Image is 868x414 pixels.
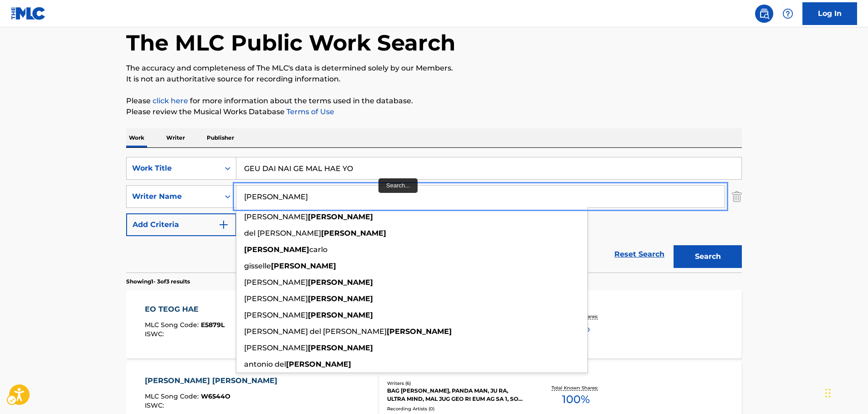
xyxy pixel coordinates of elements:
p: Work [126,128,147,147]
div: Chat Widget [822,370,868,414]
span: MLC Song Code : [145,321,201,329]
div: Work Title [132,163,214,174]
span: 100 % [562,391,590,408]
span: [PERSON_NAME] [244,294,308,303]
strong: [PERSON_NAME] [308,212,373,221]
span: MLC Song Code : [145,392,201,400]
span: ISWC : [145,401,166,409]
strong: [PERSON_NAME] [308,311,373,319]
p: The accuracy and completeness of The MLC's data is determined solely by our Members. [126,63,742,74]
span: W6544O [201,392,230,400]
a: EO TEOG HAEMLC Song Code:E5879LISWC:Writers (4)[PERSON_NAME] GI [PERSON_NAME], AN [PERSON_NAME], ... [126,290,742,358]
span: [PERSON_NAME] [244,212,308,221]
strong: [PERSON_NAME] [308,278,373,287]
div: Drag [825,379,831,407]
strong: [PERSON_NAME] [271,262,336,270]
img: 9d2ae6d4665cec9f34b9.svg [218,219,229,230]
p: Writer [163,128,188,147]
img: MLC Logo [11,7,46,20]
input: Search... [236,157,741,179]
span: [PERSON_NAME] [244,311,308,319]
img: help [782,8,793,19]
h1: The MLC Public Work Search [126,29,455,56]
strong: [PERSON_NAME] [387,327,452,336]
p: Showing 1 - 3 of 3 results [126,278,190,286]
span: antonio del [244,360,286,369]
span: carlo [309,245,327,254]
img: search [759,8,770,19]
p: It is not an authoritative source for recording information. [126,74,742,85]
div: [PERSON_NAME] [PERSON_NAME] [145,375,282,386]
input: Search... [236,186,725,207]
p: Publisher [204,128,237,147]
strong: [PERSON_NAME] [321,229,386,237]
span: [PERSON_NAME] del [PERSON_NAME] [244,327,387,336]
span: gisselle [244,262,271,270]
button: Search [674,245,742,268]
div: BAG [PERSON_NAME], PANDA MAN, JU RA, ULTRA MIND, MAL JUG GEO RI EUM AG SA 1, SO [PERSON_NAME] [387,387,525,403]
a: Terms of Use [285,107,334,116]
strong: [PERSON_NAME] [308,294,373,303]
span: del [PERSON_NAME] [244,229,321,237]
iframe: Hubspot Iframe [822,370,868,414]
div: Writers ( 6 ) [387,380,525,387]
a: Log In [802,2,857,25]
div: Recording Artists ( 0 ) [387,405,525,412]
strong: [PERSON_NAME] [286,360,351,369]
a: Reset Search [610,244,669,264]
p: Please review the Musical Works Database [126,106,742,117]
button: Add Criteria [126,213,236,236]
a: Music industry terminology | mechanical licensing collective [153,96,188,105]
div: EO TEOG HAE [145,304,225,315]
img: Delete Criterion [732,185,742,208]
strong: [PERSON_NAME] [244,245,309,254]
span: E5879L [201,321,225,329]
span: [PERSON_NAME] [244,343,308,352]
strong: [PERSON_NAME] [308,343,373,352]
p: Please for more information about the terms used in the database. [126,96,742,106]
p: Total Known Shares: [551,384,600,391]
form: Search Form [126,157,742,273]
div: Writer Name [132,191,214,202]
span: ISWC : [145,330,166,338]
span: [PERSON_NAME] [244,278,308,287]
